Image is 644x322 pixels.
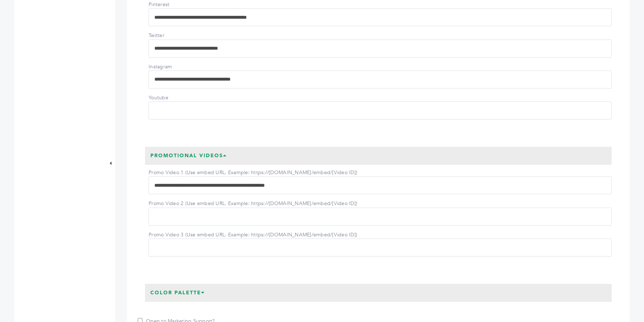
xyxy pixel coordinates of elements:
label: Promo Video 3 (Use embed URL. Example: https://[DOMAIN_NAME]/embed/[Video ID]) [149,231,357,239]
h3: Promotional Videos [145,147,232,165]
label: Promo Video 2 (Use embed URL. Example: https://[DOMAIN_NAME]/embed/[Video ID]) [149,200,357,207]
label: Twitter [149,32,199,39]
h3: Color Palette [145,284,210,302]
label: Pinterest [149,1,199,8]
label: Youtube [149,94,199,101]
label: Promo Video 1 (Use embed URL. Example: https://[DOMAIN_NAME]/embed/[Video ID]) [149,169,357,176]
label: Instagram [149,63,199,71]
